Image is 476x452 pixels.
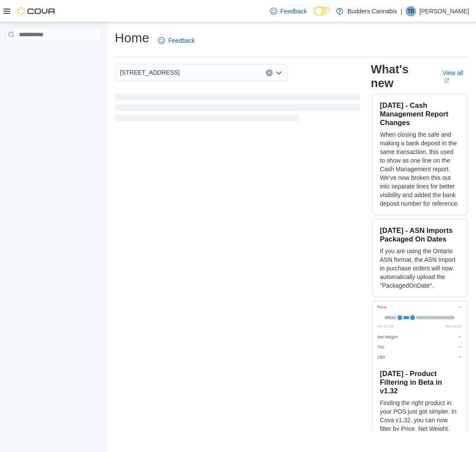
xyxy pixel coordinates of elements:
[406,6,416,16] div: Trevor Bell
[314,6,332,16] input: Dark Mode
[380,101,460,127] h3: [DATE] - Cash Management Report Changes
[371,63,432,90] h2: What's new
[419,6,469,16] p: [PERSON_NAME]
[380,369,460,395] h3: [DATE] - Product Filtering in Beta in v1.32
[17,7,56,16] img: Cova
[168,36,195,45] span: Feedback
[347,6,397,16] p: Budders Cannabis
[380,247,460,290] p: If you are using the Ontario ASN format, the ASN Import in purchase orders will now automatically...
[400,6,402,16] p: |
[266,69,273,76] button: Clear input
[314,16,314,16] span: Dark Mode
[267,3,310,20] a: Feedback
[442,69,469,83] a: View allExternal link
[115,95,360,123] span: Loading
[380,226,460,243] h3: [DATE] - ASN Imports Packaged On Dates
[281,7,307,16] span: Feedback
[5,43,102,64] nav: Complex example
[380,130,460,208] p: When closing the safe and making a bank deposit in the same transaction, this used to show as one...
[154,32,198,49] a: Feedback
[120,67,180,78] span: [STREET_ADDRESS]
[275,69,282,76] button: Open list of options
[115,29,149,47] h1: Home
[407,6,414,16] span: TB
[444,78,449,83] svg: External link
